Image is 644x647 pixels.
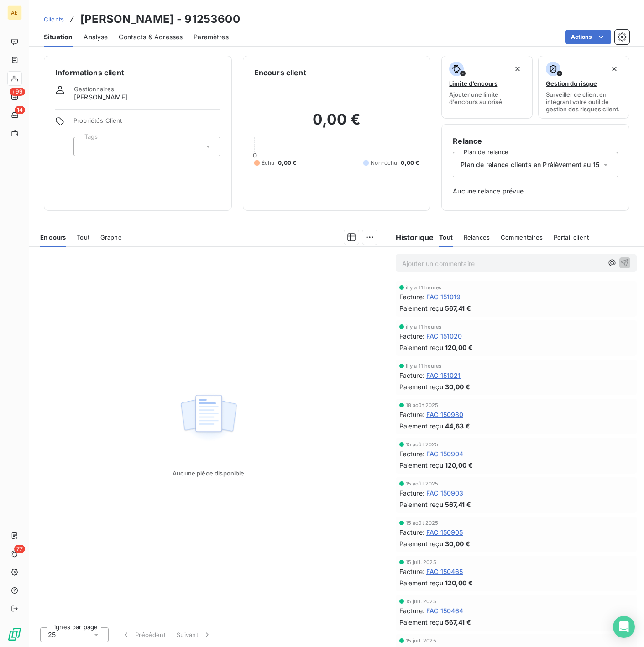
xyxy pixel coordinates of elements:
[613,616,635,638] div: Open Intercom Messenger
[44,15,64,24] a: Clients
[73,117,220,130] span: Propriétés Client
[399,449,424,459] span: Facture :
[399,488,424,498] span: Facture :
[179,390,238,446] img: Empty state
[453,187,618,196] span: Aucune relance prévue
[399,539,443,548] span: Paiement reçu
[7,5,22,20] div: AE
[406,324,441,329] span: il y a 11 heures
[388,232,434,243] h6: Historique
[399,527,424,537] span: Facture :
[48,630,56,639] span: 25
[399,617,443,627] span: Paiement reçu
[399,331,424,341] span: Facture :
[399,370,424,380] span: Facture :
[554,234,589,241] span: Portail client
[426,331,462,341] span: FAC 151020
[546,80,597,87] span: Gestion du risque
[426,449,464,459] span: FAC 150904
[426,370,461,380] span: FAC 151021
[7,627,22,642] img: Logo LeanPay
[445,421,470,431] span: 44,63 €
[81,142,89,151] input: Ajouter une valeur
[426,292,461,302] span: FAC 151019
[461,160,599,169] span: Plan de relance clients en Prélèvement au 15
[171,625,217,644] button: Suivant
[426,488,464,498] span: FAC 150903
[449,80,497,87] span: Limite d’encours
[399,567,424,576] span: Facture :
[426,410,464,419] span: FAC 150980
[399,292,424,302] span: Facture :
[445,343,473,352] span: 120,00 €
[253,151,257,159] span: 0
[453,136,618,146] h6: Relance
[406,599,436,604] span: 15 juil. 2025
[84,32,108,42] span: Analyse
[406,285,441,290] span: il y a 11 heures
[371,159,397,167] span: Non-échu
[501,234,543,241] span: Commentaires
[565,30,611,44] button: Actions
[538,56,629,119] button: Gestion du risqueSurveiller ce client en intégrant votre outil de gestion des risques client.
[77,234,89,241] span: Tout
[80,11,240,27] h3: [PERSON_NAME] - 91253600
[399,460,443,470] span: Paiement reçu
[406,559,436,565] span: 15 juil. 2025
[445,460,473,470] span: 120,00 €
[399,303,443,313] span: Paiement reçu
[44,16,64,23] span: Clients
[546,91,622,113] span: Surveiller ce client en intégrant votre outil de gestion des risques client.
[406,402,439,408] span: 18 août 2025
[194,32,229,42] span: Paramètres
[399,343,443,352] span: Paiement reçu
[449,91,525,105] span: Ajouter une limite d’encours autorisé
[406,363,441,369] span: il y a 11 heures
[445,382,470,391] span: 30,00 €
[119,32,183,42] span: Contacts & Adresses
[40,234,66,241] span: En cours
[464,234,490,241] span: Relances
[406,638,436,643] span: 15 juil. 2025
[399,382,443,391] span: Paiement reçu
[426,606,464,616] span: FAC 150464
[173,470,244,477] span: Aucune pièce disponible
[399,606,424,616] span: Facture :
[74,93,127,102] span: [PERSON_NAME]
[426,527,463,537] span: FAC 150905
[399,500,443,509] span: Paiement reçu
[406,520,439,526] span: 15 août 2025
[14,545,25,553] span: 77
[445,578,473,588] span: 120,00 €
[445,617,471,627] span: 567,41 €
[439,234,453,241] span: Tout
[254,67,306,78] h6: Encours client
[254,110,419,138] h2: 0,00 €
[74,85,114,93] span: Gestionnaires
[401,159,419,167] span: 0,00 €
[406,481,439,486] span: 15 août 2025
[10,88,25,96] span: +99
[15,106,25,114] span: 14
[399,421,443,431] span: Paiement reçu
[399,410,424,419] span: Facture :
[441,56,533,119] button: Limite d’encoursAjouter une limite d’encours autorisé
[262,159,275,167] span: Échu
[116,625,171,644] button: Précédent
[406,442,439,447] span: 15 août 2025
[445,303,471,313] span: 567,41 €
[100,234,122,241] span: Graphe
[278,159,296,167] span: 0,00 €
[44,32,73,42] span: Situation
[445,500,471,509] span: 567,41 €
[426,567,463,576] span: FAC 150465
[445,539,470,548] span: 30,00 €
[55,67,220,78] h6: Informations client
[399,578,443,588] span: Paiement reçu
